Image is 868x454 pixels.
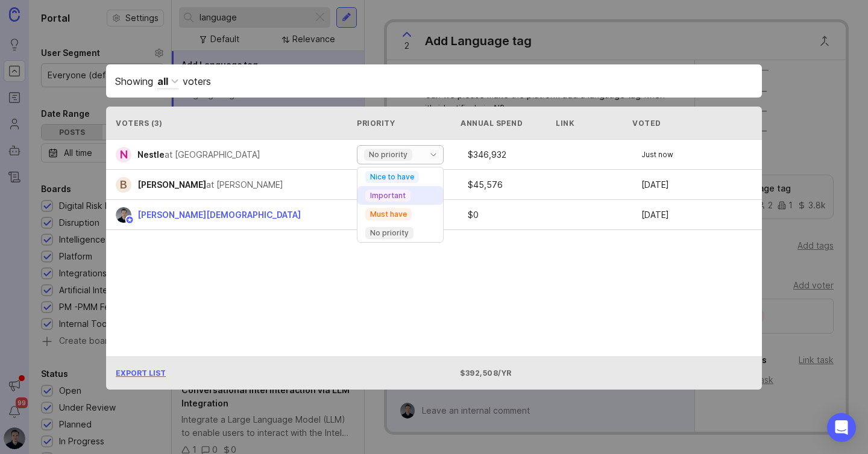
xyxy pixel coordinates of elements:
[357,145,444,164] div: toggle menu
[116,207,131,223] img: James Gay
[116,177,293,193] a: B[PERSON_NAME]at [PERSON_NAME]
[115,73,753,89] div: Showing voters
[463,181,563,189] div: $ 45,576
[369,150,407,160] p: No priority
[137,210,301,220] span: [PERSON_NAME][DEMOGRAPHIC_DATA]
[641,210,669,220] time: [DATE]
[424,150,443,160] svg: toggle icon
[556,118,574,128] div: Link
[641,151,673,158] span: Just now
[461,368,551,378] div: $392,508/yr
[116,118,345,128] div: Voters ( 3 )
[116,147,131,163] div: N
[165,148,260,161] div: at [GEOGRAPHIC_DATA]
[116,147,270,163] a: NNestleat [GEOGRAPHIC_DATA]
[463,211,563,219] div: $ 0
[116,207,310,223] a: James Gay[PERSON_NAME][DEMOGRAPHIC_DATA]
[632,118,753,128] div: Voted
[125,216,134,225] img: member badge
[137,149,165,160] span: Nestle
[370,210,407,219] p: Must have
[157,74,168,89] div: all
[116,368,166,378] span: Export List
[357,118,436,128] div: Priority
[461,118,551,128] div: Annual Spend
[370,191,406,201] p: Important
[116,177,131,193] div: B
[370,172,414,182] p: Nice to have
[463,151,563,159] div: $ 346,932
[206,178,283,191] div: at [PERSON_NAME]
[370,228,409,238] p: No priority
[137,179,206,190] span: [PERSON_NAME]
[827,413,856,442] div: Open Intercom Messenger
[641,179,669,190] time: [DATE]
